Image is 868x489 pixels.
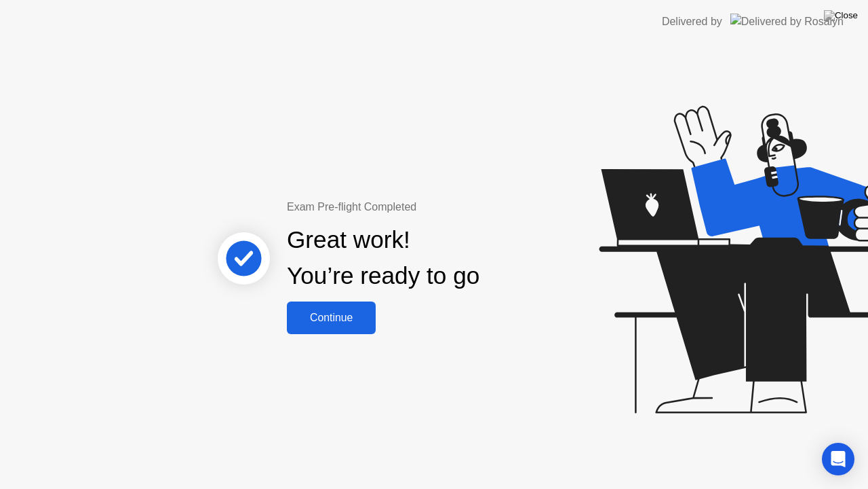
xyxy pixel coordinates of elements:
div: Great work! You’re ready to go [287,222,479,294]
div: Delivered by [662,14,722,30]
img: Delivered by Rosalyn [730,14,844,29]
img: Close [824,10,858,21]
div: Exam Pre-flight Completed [287,199,567,215]
div: Continue [291,312,372,324]
button: Continue [287,302,376,334]
div: Open Intercom Messenger [822,443,854,475]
